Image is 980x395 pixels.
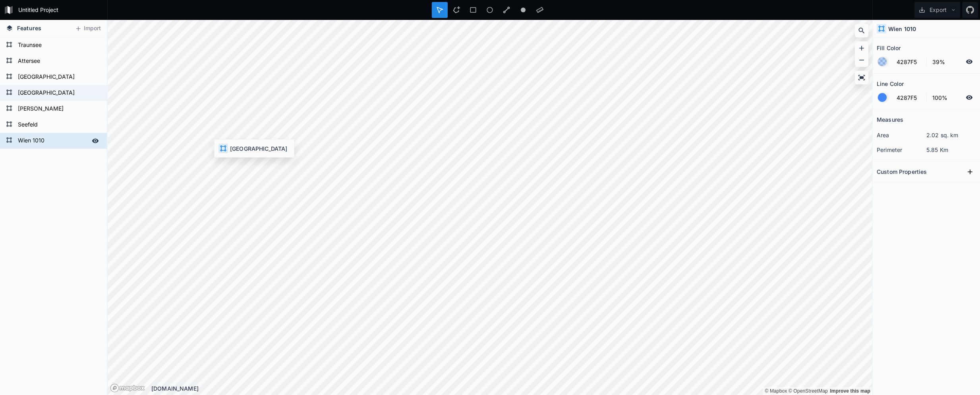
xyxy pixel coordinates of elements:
h2: Measures [877,113,903,126]
a: Mapbox logo [110,383,145,393]
dd: 2.02 sq. km [926,131,976,139]
button: Import [71,22,105,35]
button: Export [914,2,960,18]
dt: perimeter [877,146,926,154]
h2: Fill Color [877,42,901,54]
div: [DOMAIN_NAME] [151,384,872,393]
dt: area [877,131,926,139]
h2: Custom Properties [877,165,927,178]
a: Mapbox [765,388,787,394]
h2: Line Color [877,78,904,90]
h4: Wien 1010 [888,25,916,33]
a: OpenStreetMap [789,388,828,394]
span: Features [17,24,41,32]
a: Map feedback [830,388,870,394]
dd: 5.85 Km [926,146,976,154]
